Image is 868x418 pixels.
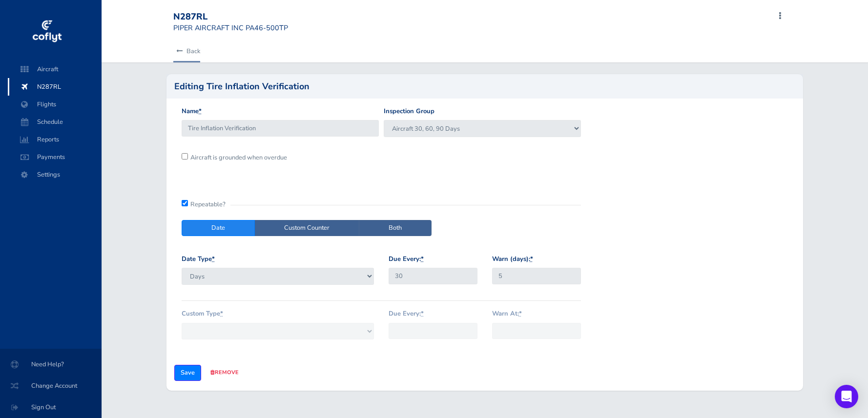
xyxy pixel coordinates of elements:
[182,220,255,236] label: Date
[530,255,533,263] abbr: required
[389,309,424,319] label: Due Every:
[179,153,381,162] div: Aircraft is grounded when overdue
[182,106,202,117] label: Name
[18,166,92,183] span: Settings
[492,309,522,319] label: Warn At:
[173,12,288,22] div: N287RL
[174,365,201,381] input: Save
[12,398,90,416] span: Sign Out
[18,148,92,166] span: Payments
[389,254,424,264] label: Due Every:
[173,40,200,62] a: Back
[199,107,202,116] abbr: required
[519,309,522,318] abbr: required
[182,309,223,319] label: Custom Type
[182,254,215,264] label: Date Type
[18,131,92,148] span: Reports
[384,106,434,117] label: Inspection Group
[174,82,310,91] h2: Editing Tire Inflation Verification
[210,369,239,376] a: remove
[220,309,223,318] abbr: required
[18,60,92,78] span: Aircraft
[421,309,424,318] abbr: required
[492,254,533,264] label: Warn (days):
[212,255,215,263] abbr: required
[173,23,288,33] small: PIPER AIRCRAFT INC PA46-500TP
[359,220,432,236] label: Both
[182,199,581,205] div: Repeatable?
[18,96,92,113] span: Flights
[421,255,424,263] abbr: required
[254,220,359,236] label: Custom Counter
[31,17,63,46] img: coflyt logo
[12,356,90,373] span: Need Help?
[12,377,90,395] span: Change Account
[18,113,92,131] span: Schedule
[835,385,858,408] div: Open Intercom Messenger
[18,78,92,96] span: N287RL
